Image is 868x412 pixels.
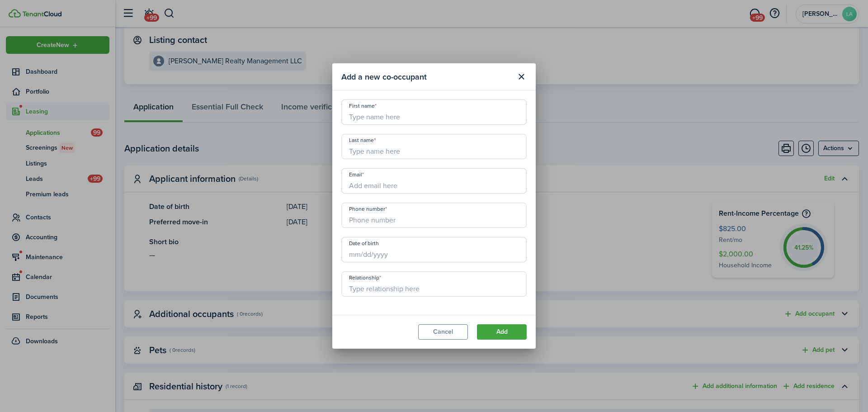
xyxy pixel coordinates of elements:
[341,99,527,125] input: Type name here
[418,324,468,340] button: Cancel
[514,69,529,85] button: Close modal
[341,237,527,262] input: mm/dd/yyyy
[477,324,527,340] button: Add
[341,68,511,85] modal-title: Add a new co-occupant
[341,203,527,228] input: Phone number
[341,168,527,194] input: Add email here
[341,134,527,159] input: Type name here
[341,271,527,297] input: Type relationship here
